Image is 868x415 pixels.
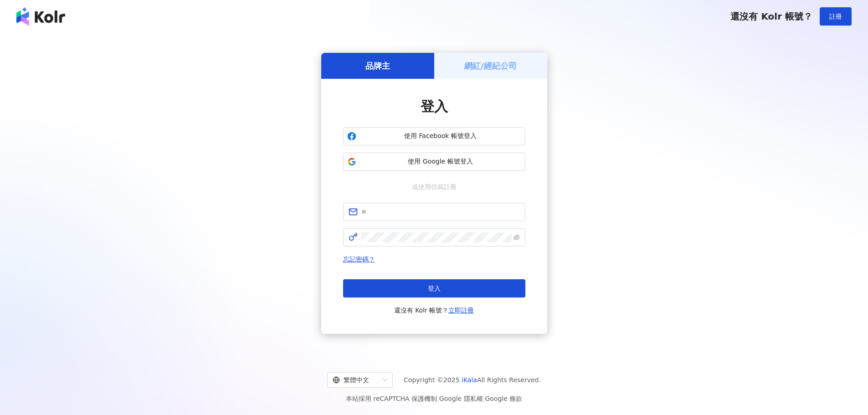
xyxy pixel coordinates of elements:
[464,60,517,72] h5: 網紅/經紀公司
[483,395,485,402] span: |
[343,256,375,263] a: 忘記密碼？
[343,127,525,145] button: 使用 Facebook 帳號登入
[333,373,379,387] div: 繁體中文
[16,7,65,26] img: logo
[829,13,842,20] span: 註冊
[730,11,812,22] span: 還沒有 Kolr 帳號？
[360,132,521,141] span: 使用 Facebook 帳號登入
[394,305,474,316] span: 還沒有 Kolr 帳號？
[343,153,525,171] button: 使用 Google 帳號登入
[421,98,448,114] span: 登入
[428,285,441,292] span: 登入
[820,7,852,26] button: 註冊
[404,374,541,385] span: Copyright © 2025 All Rights Reserved.
[514,234,520,241] span: eye-invisible
[437,395,439,402] span: |
[462,376,477,384] a: iKala
[343,279,525,297] button: 登入
[485,395,522,402] a: Google 條款
[365,60,390,72] h5: 品牌主
[360,157,521,166] span: 使用 Google 帳號登入
[346,393,522,404] span: 本站採用 reCAPTCHA 保護機制
[406,182,463,192] span: 或使用信箱註冊
[448,307,474,314] a: 立即註冊
[439,395,483,402] a: Google 隱私權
